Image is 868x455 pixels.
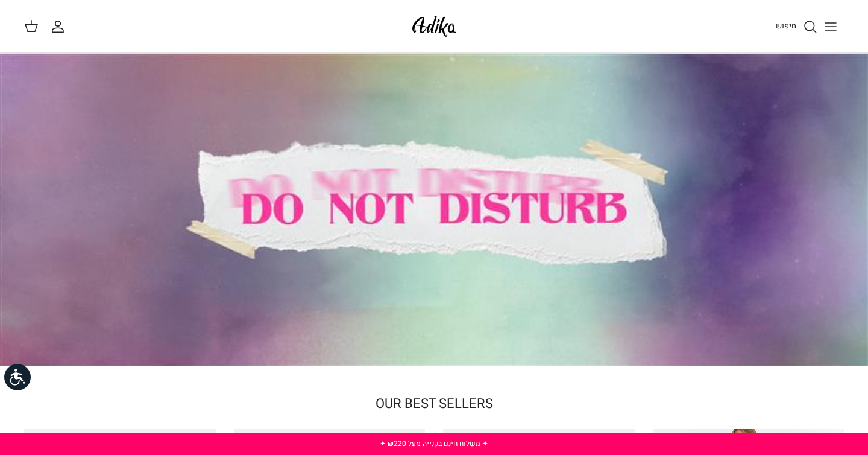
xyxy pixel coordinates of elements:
[776,20,796,31] span: חיפוש
[380,438,488,449] a: ✦ משלוח חינם בקנייה מעל ₪220 ✦
[51,19,70,34] a: החשבון שלי
[776,19,817,34] a: חיפוש
[409,12,460,40] img: Adika IL
[376,395,493,414] a: OUR BEST SELLERS
[817,13,844,40] button: Toggle menu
